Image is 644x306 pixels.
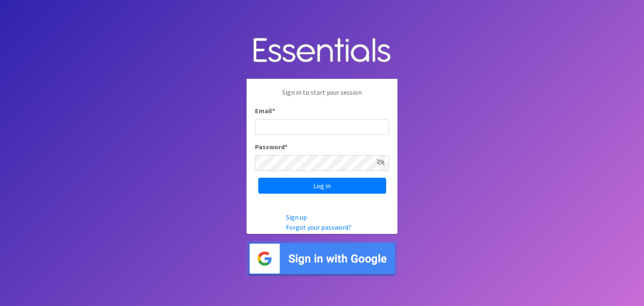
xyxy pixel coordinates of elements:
input: Log in [258,178,386,194]
abbr: required [285,143,288,151]
a: Sign up [286,213,307,221]
abbr: required [272,106,275,115]
a: Forgot your password? [286,223,351,231]
img: Human Essentials [247,29,397,73]
label: Email [255,106,275,116]
label: Password [255,142,288,152]
img: Sign in with Google [247,241,397,277]
p: Sign in to start your session [255,87,389,106]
